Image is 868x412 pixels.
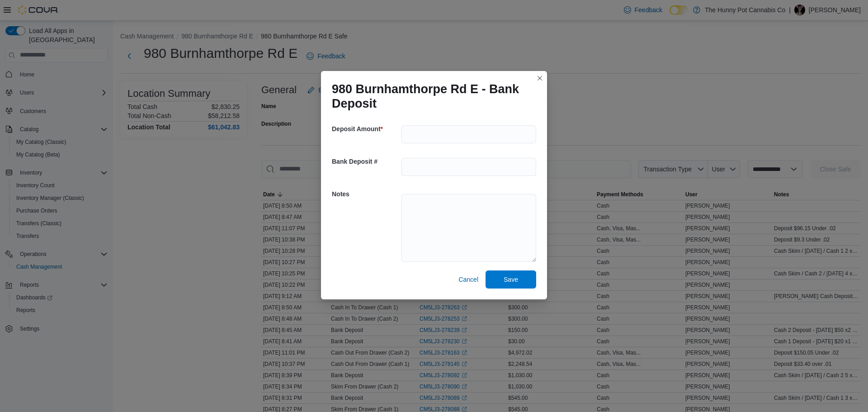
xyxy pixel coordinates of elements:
h5: Deposit Amount [332,120,400,138]
h5: Notes [332,185,400,203]
button: Save [486,270,536,289]
span: Save [504,275,518,284]
span: Cancel [458,275,478,284]
button: Closes this modal window [534,73,545,84]
h1: 980 Burnhamthorpe Rd E - Bank Deposit [332,82,529,111]
button: Cancel [455,270,482,289]
h5: Bank Deposit # [332,152,400,170]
